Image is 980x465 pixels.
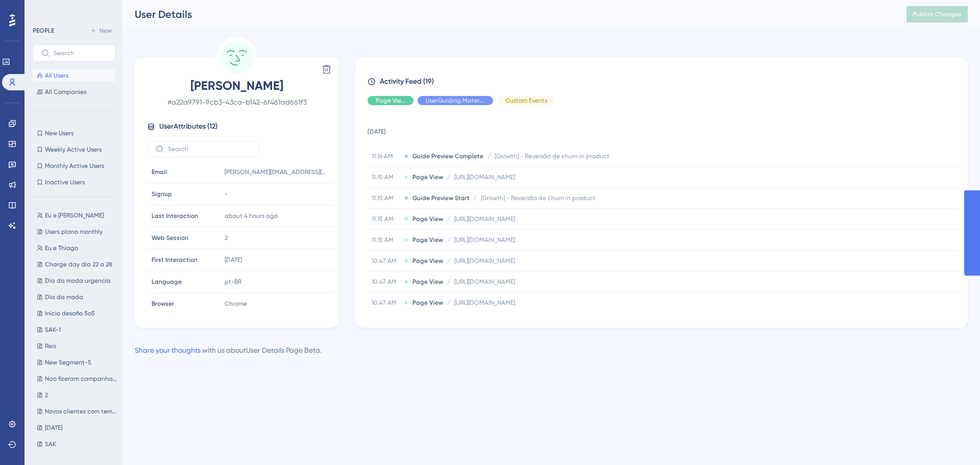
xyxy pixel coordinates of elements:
[33,324,121,336] button: SAK-1
[33,340,121,352] button: Reis
[45,391,48,399] span: 2
[33,143,115,156] button: Weekly Active Users
[454,257,515,265] span: [URL][DOMAIN_NAME]
[45,162,104,170] span: Monthly Active Users
[372,257,400,265] span: 10.47 AM
[505,96,547,105] span: Custom Events
[152,168,167,176] span: Email
[225,278,241,286] span: pt-BR
[33,258,121,271] button: Charge day dia 22 a 28
[372,299,400,307] span: 10.47 AM
[135,346,201,354] a: Share your thoughts
[45,293,83,301] span: Dia da moda
[33,275,121,287] button: Dia da moda urgencia
[45,309,95,317] span: Inicio desafio 5o5
[33,176,115,188] button: Inactive Users
[152,212,198,220] span: Last Interaction
[447,278,450,286] span: /
[906,6,968,22] button: Publish Changes
[380,76,434,88] span: Activity Feed (19)
[426,96,485,105] span: UserGuiding Material
[45,424,62,432] span: [DATE]
[33,389,121,401] button: 2
[454,173,515,181] span: [URL][DOMAIN_NAME]
[495,152,609,160] span: [Growth] - Reversão de churn in product
[447,257,450,265] span: /
[45,145,102,154] span: Weekly Active Users
[367,113,959,146] td: [DATE]
[937,425,968,455] iframe: UserGuiding AI Assistant Launcher
[33,160,115,172] button: Monthly Active Users
[33,209,121,222] button: Eu e [PERSON_NAME]
[152,256,198,264] span: First Interaction
[100,27,112,35] span: New
[33,291,121,303] button: Dia da moda
[33,27,54,35] div: PEOPLE
[372,152,400,160] span: 11.16 AM
[45,244,78,252] span: Eu e Thiago
[152,278,182,286] span: Language
[147,96,327,108] span: # a22a9791-9cb3-43ca-b142-6f461ad661f3
[913,10,962,18] span: Publish Changes
[147,78,327,94] span: [PERSON_NAME]
[447,299,450,307] span: /
[45,71,68,80] span: All Users
[412,257,443,265] span: Page View
[45,342,56,350] span: Reis
[54,50,107,57] input: Search
[372,173,400,181] span: 11.15 AM
[447,236,450,244] span: /
[372,236,400,244] span: 11.15 AM
[45,407,117,415] span: Novos clientes com template de campanha
[45,277,111,285] span: Dia da moda urgencia
[45,228,103,236] span: Users plano monthly
[481,194,596,202] span: [Growth] - Reversão de churn in product
[454,278,515,286] span: [URL][DOMAIN_NAME]
[447,215,450,223] span: /
[225,190,228,198] span: -
[33,405,121,418] button: Novos clientes com template de campanha
[33,127,115,139] button: New Users
[33,69,115,82] button: All Users
[33,356,121,369] button: New Segment-5
[168,145,251,153] input: Search
[225,256,242,263] time: [DATE]
[33,86,115,98] button: All Companies
[447,173,450,181] span: /
[487,152,491,160] span: /
[454,236,515,244] span: [URL][DOMAIN_NAME]
[225,168,327,176] span: [PERSON_NAME][EMAIL_ADDRESS][DOMAIN_NAME]
[33,438,121,450] button: SAK
[33,422,121,434] button: [DATE]
[45,129,73,137] span: New Users
[225,300,247,308] span: Chrome
[152,300,174,308] span: Browser
[412,215,443,223] span: Page View
[454,215,515,223] span: [URL][DOMAIN_NAME]
[412,299,443,307] span: Page View
[376,96,405,105] span: Page View
[225,234,228,242] span: 2
[372,215,400,223] span: 11.15 AM
[87,25,115,37] button: New
[45,440,56,448] span: SAK
[45,178,85,186] span: Inactive Users
[152,190,172,198] span: Signup
[372,194,400,202] span: 11.15 AM
[412,173,443,181] span: Page View
[412,194,470,202] span: Guide Preview Start
[372,278,400,286] span: 10.47 AM
[135,344,322,356] div: with us about User Details Page Beta .
[159,120,217,133] span: User Attributes ( 12 )
[33,226,121,238] button: Users plano monthly
[45,326,61,334] span: SAK-1
[152,234,188,242] span: Web Session
[45,88,86,96] span: All Companies
[45,211,104,219] span: Eu e [PERSON_NAME]
[135,7,881,21] div: User Details
[33,242,121,254] button: Eu e Thiago
[225,212,278,219] time: about 4 hours ago
[454,299,515,307] span: [URL][DOMAIN_NAME]
[45,260,112,268] span: Charge day dia 22 a 28
[45,358,91,366] span: New Segment-5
